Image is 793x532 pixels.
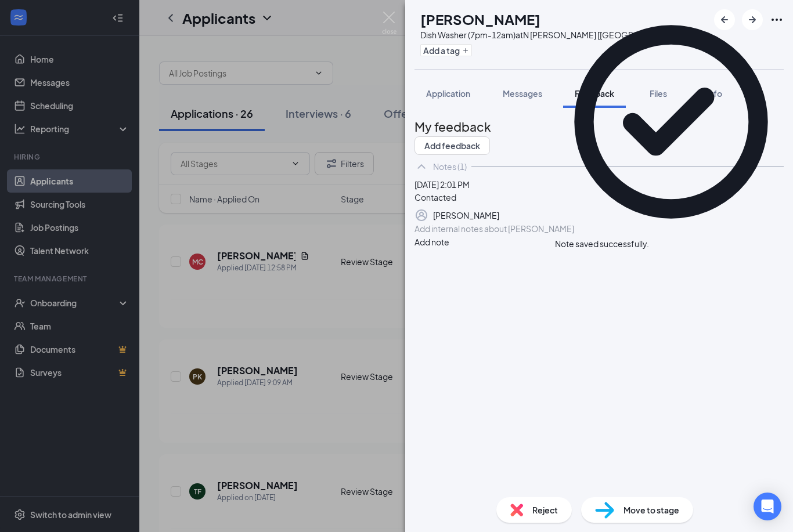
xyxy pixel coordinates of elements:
[462,47,469,54] svg: Plus
[754,493,781,520] div: Open Intercom Messenger
[426,88,470,99] span: Application
[414,160,428,173] svg: ChevronUp
[414,236,449,248] button: Add note
[623,504,679,516] span: Move to stage
[555,238,649,250] div: Note saved successfully.
[433,209,499,222] div: [PERSON_NAME]
[420,44,472,56] button: PlusAdd a tag
[433,161,467,172] div: Notes (1)
[414,179,470,190] span: [DATE] 2:01 PM
[414,136,490,155] button: Add feedback
[420,9,540,29] h1: [PERSON_NAME]
[532,504,558,516] span: Reject
[414,208,428,222] svg: Profile
[414,191,784,204] div: Contacted
[503,88,542,99] span: Messages
[555,6,787,238] svg: CheckmarkCircle
[414,117,784,136] h2: My feedback
[420,29,687,41] div: Dish Washer (7pm-12am) at N [PERSON_NAME] [[GEOGRAPHIC_DATA]]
